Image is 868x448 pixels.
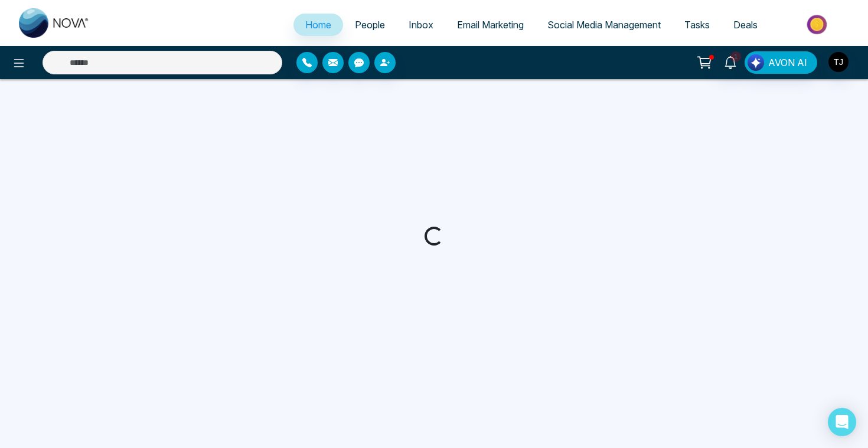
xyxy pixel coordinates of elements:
[305,19,331,31] span: Home
[716,51,745,72] a: 1
[768,55,807,70] span: AVON AI
[355,19,385,31] span: People
[409,19,433,31] span: Inbox
[828,408,856,436] div: Open Intercom Messenger
[748,54,764,71] img: Lead Flow
[343,14,397,36] a: People
[457,19,524,31] span: Email Marketing
[775,11,861,38] img: Market-place.gif
[293,14,343,36] a: Home
[19,8,90,38] img: Nova CRM Logo
[445,14,536,36] a: Email Marketing
[536,14,673,36] a: Social Media Management
[828,52,849,72] img: User Avatar
[397,14,445,36] a: Inbox
[673,14,722,36] a: Tasks
[547,19,661,31] span: Social Media Management
[730,51,741,62] span: 1
[733,19,758,31] span: Deals
[745,51,817,74] button: AVON AI
[684,19,710,31] span: Tasks
[722,14,769,36] a: Deals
